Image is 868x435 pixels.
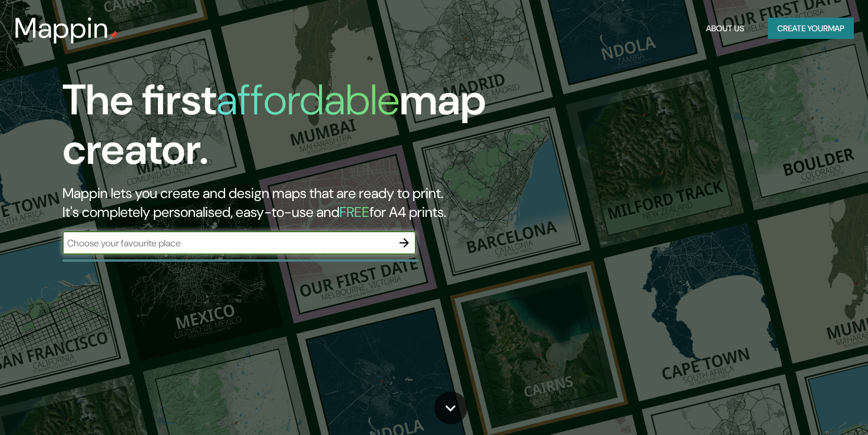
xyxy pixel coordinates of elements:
img: mappin-pin [109,31,118,40]
h5: FREE [339,203,369,221]
button: About Us [701,18,749,39]
input: Choose your favourite place [62,236,392,250]
h2: Mappin lets you create and design maps that are ready to print. It's completely personalised, eas... [62,184,497,222]
h1: affordable [216,72,400,127]
h3: Mappin [14,12,109,45]
button: Create yourmap [768,18,854,39]
h1: The first map creator. [62,75,497,184]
